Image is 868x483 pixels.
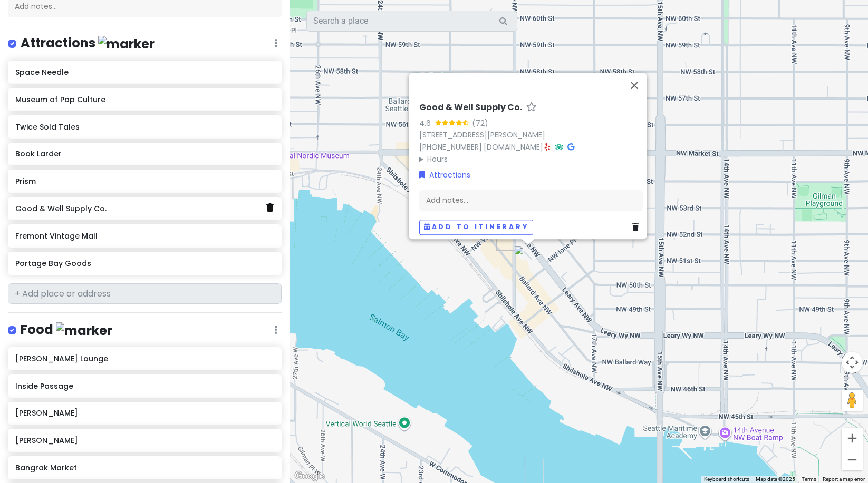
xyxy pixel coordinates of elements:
[842,449,863,470] button: Zoom out
[419,130,545,140] a: [STREET_ADDRESS][PERSON_NAME]
[8,283,282,304] input: + Add place or address
[15,95,274,104] h6: Museum of Pop Culture
[419,189,643,211] div: Add notes...
[514,245,542,273] div: Good & Well Supply Co.
[21,321,112,339] h4: Food
[704,476,749,483] button: Keyboard shortcuts
[419,169,470,181] a: Attractions
[15,231,274,241] h6: Fremont Vintage Mall
[15,381,274,391] h6: Inside Passage
[15,149,274,159] h6: Book Larder
[266,201,274,215] a: Delete place
[15,176,274,186] h6: Prism
[15,354,274,363] h6: [PERSON_NAME] Lounge
[419,102,522,113] h6: Good & Well Supply Co.
[292,469,327,483] a: Open this area in Google Maps (opens a new window)
[98,36,155,52] img: marker
[472,117,488,129] div: (72)
[842,428,863,449] button: Zoom in
[802,476,816,482] a: Terms (opens in new tab)
[292,469,327,483] img: Google
[15,436,274,445] h6: [PERSON_NAME]
[842,390,863,411] button: Drag Pegman onto the map to open Street View
[756,476,795,482] span: Map data ©2025
[419,153,643,165] summary: Hours
[15,463,274,472] h6: Bangrak Market
[419,142,482,152] a: [PHONE_NUMBER]
[419,220,533,235] button: Add to itinerary
[526,102,537,113] a: Star place
[21,35,155,52] h4: Attractions
[56,322,112,339] img: marker
[15,408,274,418] h6: [PERSON_NAME]
[15,122,274,132] h6: Twice Sold Tales
[842,352,863,373] button: Map camera controls
[496,228,519,251] div: Prism
[555,143,563,151] i: Tripadvisor
[484,142,543,152] a: [DOMAIN_NAME]
[15,67,274,77] h6: Space Needle
[15,259,274,268] h6: Portage Bay Goods
[419,102,643,165] div: · ·
[632,221,643,233] a: Delete place
[567,143,574,151] i: Google Maps
[419,117,435,129] div: 4.6
[622,73,647,98] button: Close
[15,204,266,213] h6: Good & Well Supply Co.
[823,476,865,482] a: Report a map error
[306,11,517,32] input: Search a place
